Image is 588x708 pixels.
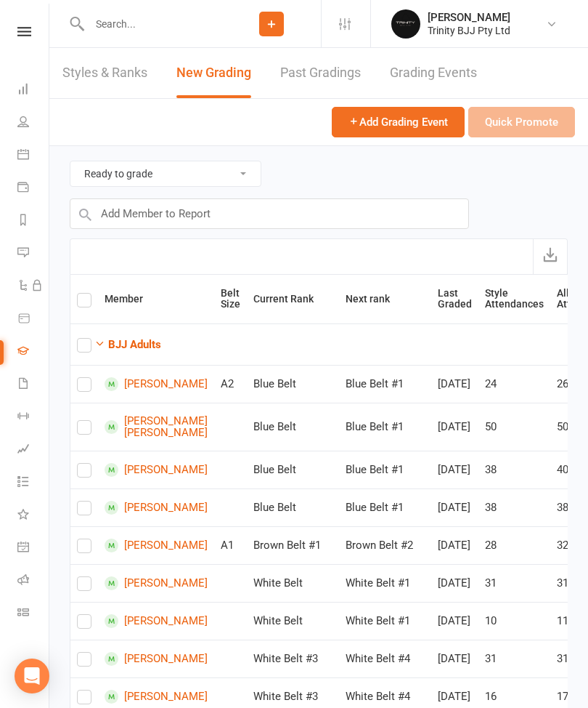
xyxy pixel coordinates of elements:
[431,488,478,526] td: [DATE]
[339,488,431,526] td: Blue Belt #1
[17,107,50,140] a: People
[247,451,339,488] td: Blue Belt
[339,275,431,323] th: Next rank
[105,690,208,704] a: [PERSON_NAME]
[478,451,550,488] td: 38
[478,365,550,403] td: 24
[17,140,50,172] a: Calendar
[247,275,339,323] th: Current Rank
[94,336,161,353] button: BJJ Adults
[214,526,247,564] td: A1
[478,526,550,564] td: 28
[247,403,339,451] td: Blue Belt
[70,275,98,323] th: Select all
[431,602,478,640] td: [DATE]
[280,48,361,98] a: Past Gradings
[390,48,477,98] a: Grading Events
[15,659,49,693] div: Open Intercom Messenger
[176,48,251,98] a: New Grading
[431,275,478,323] th: Last Graded
[348,116,448,129] span: Add Grading Event
[478,640,550,677] td: 31
[214,275,247,323] th: Belt Size
[478,488,550,526] td: 38
[339,403,431,451] td: Blue Belt #1
[428,24,510,37] div: Trinity BJJ Pty Ltd
[431,451,478,488] td: [DATE]
[339,526,431,564] td: Brown Belt #2
[339,564,431,602] td: White Belt #1
[431,526,478,564] td: [DATE]
[17,172,50,205] a: Payments
[478,275,550,323] th: Style Attendances
[17,499,50,532] a: What's New
[247,602,339,640] td: White Belt
[478,403,550,451] td: 50
[339,451,431,488] td: Blue Belt #1
[17,532,50,565] a: General attendance kiosk mode
[478,564,550,602] td: 31
[431,564,478,602] td: [DATE]
[339,365,431,403] td: Blue Belt #1
[17,205,50,238] a: Reports
[339,640,431,677] td: White Belt #4
[105,377,208,391] a: [PERSON_NAME]
[98,275,214,323] th: Member
[17,598,50,630] a: Class kiosk mode
[339,602,431,640] td: White Belt #1
[17,434,50,467] a: Assessments
[428,11,510,24] div: [PERSON_NAME]
[247,365,339,403] td: Blue Belt
[431,640,478,677] td: [DATE]
[105,539,208,552] a: [PERSON_NAME]
[478,602,550,640] td: 10
[247,640,339,677] td: White Belt #3
[431,365,478,403] td: [DATE]
[105,576,208,590] a: [PERSON_NAME]
[108,338,161,351] strong: BJJ Adults
[62,48,147,98] a: Styles & Ranks
[391,9,420,39] img: thumb_image1712106278.png
[332,107,465,137] button: Add Grading Event
[105,415,208,439] a: [PERSON_NAME] [PERSON_NAME]
[105,463,208,477] a: [PERSON_NAME]
[247,488,339,526] td: Blue Belt
[105,501,208,515] a: [PERSON_NAME]
[247,564,339,602] td: White Belt
[105,614,208,628] a: [PERSON_NAME]
[17,565,50,598] a: Roll call kiosk mode
[85,14,222,34] input: Search...
[214,365,247,403] td: A2
[247,526,339,564] td: Brown Belt #1
[105,652,208,666] a: [PERSON_NAME]
[17,303,50,336] a: Product Sales
[70,198,469,229] input: Add Member to Report
[431,403,478,451] td: [DATE]
[17,74,50,107] a: Dashboard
